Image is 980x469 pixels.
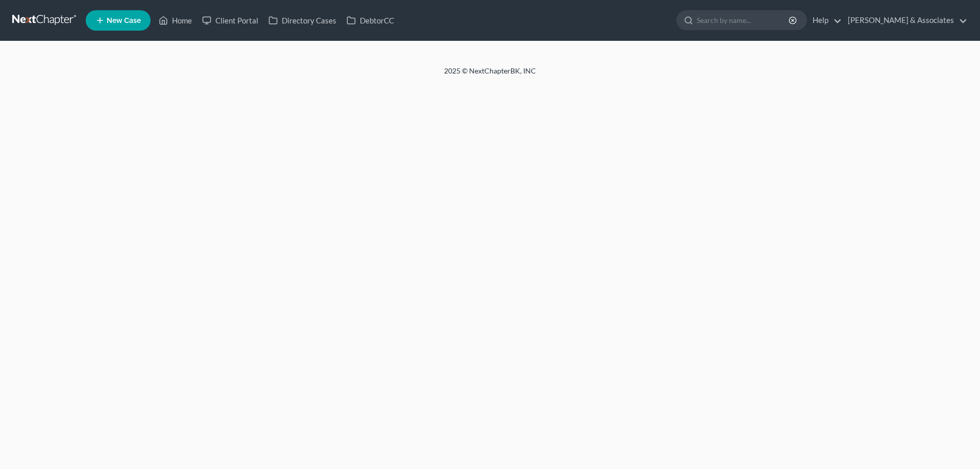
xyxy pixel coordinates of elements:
a: Home [154,11,197,30]
a: DebtorCC [341,11,399,30]
a: Client Portal [197,11,263,30]
a: [PERSON_NAME] & Associates [843,11,967,30]
div: 2025 © NextChapterBK, INC [199,66,781,84]
a: Help [807,11,842,30]
input: Search by name... [697,11,790,30]
span: New Case [107,17,141,24]
a: Directory Cases [263,11,341,30]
